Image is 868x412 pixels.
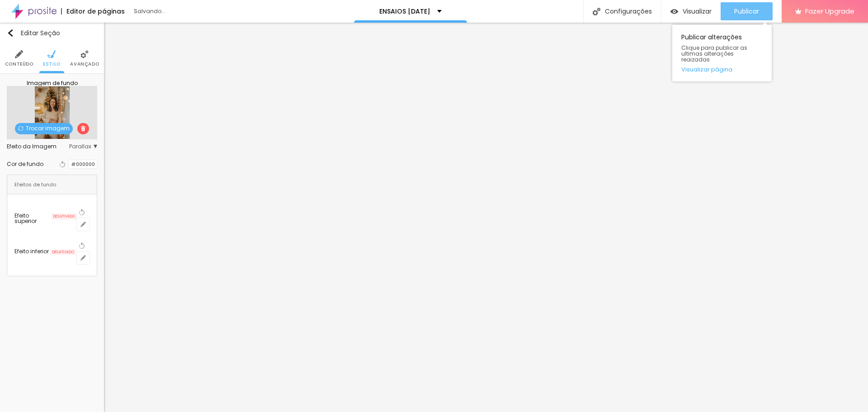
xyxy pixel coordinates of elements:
[661,2,721,20] button: Visualizar
[681,45,763,63] span: Clique para publicar as ultimas alterações reaizadas
[805,7,854,15] span: Fazer Upgrade
[681,66,763,72] a: Visualizar página
[14,249,49,254] div: Efeito inferior
[80,126,86,131] img: Icone
[51,249,76,256] span: DESATIVADO
[134,9,238,14] div: Salvando...
[721,2,773,20] button: Publicar
[15,123,73,134] span: Trocar imagem
[43,62,61,66] span: Estilo
[7,29,14,37] img: Icone
[593,8,600,15] img: Icone
[14,180,56,189] div: Efeitos de fundo
[70,62,99,66] span: Avançado
[5,62,33,66] span: Conteúdo
[47,50,56,58] img: Icone
[734,8,759,15] span: Publicar
[7,175,97,194] div: Efeitos de fundo
[7,29,60,37] div: Editar Seção
[683,8,712,15] span: Visualizar
[69,144,97,149] span: Parallax
[27,81,78,86] div: Imagem de fundo
[7,161,43,167] div: Cor de fundo
[670,8,678,15] img: view-1.svg
[61,8,125,14] div: Editor de páginas
[672,25,772,81] div: Publicar alterações
[379,8,430,14] p: ENSAIOS [DATE]
[15,50,23,58] img: Icone
[18,126,24,131] img: Icone
[80,50,89,58] img: Icone
[104,23,868,412] iframe: Editor
[52,213,77,220] span: DESATIVADO
[7,144,69,149] div: Efeito da Imagem
[14,213,50,224] div: Efeito superior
